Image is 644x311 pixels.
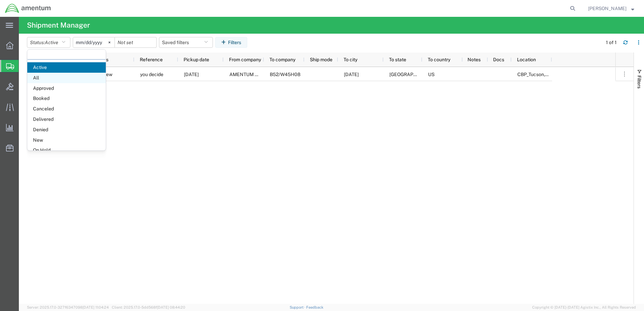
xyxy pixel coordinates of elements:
span: Reference [140,57,163,62]
span: To company [269,57,295,62]
span: [DATE] 11:04:24 [83,305,109,309]
span: CORPUS CHRISTI [344,72,359,77]
a: Support [290,305,307,309]
span: 08/18/2025 [184,72,199,77]
span: To country [428,57,450,62]
span: To state [389,57,406,62]
span: US [428,72,434,77]
input: Not set [115,37,156,47]
span: Server: 2025.17.0-327f6347098 [27,305,109,309]
span: Ship mode [310,57,332,62]
span: TX [389,72,438,77]
span: On Hold [27,145,106,155]
button: Saved filters [159,37,213,48]
span: Approved [27,83,106,94]
h4: Shipment Manager [27,17,90,34]
span: B52/W45H08 [270,72,300,77]
span: Judy Lackie [588,5,626,12]
span: Notes [468,57,481,62]
span: Delivered [27,114,106,125]
span: Active [45,40,58,45]
button: [PERSON_NAME] [588,4,635,12]
a: Feedback [306,305,323,309]
button: Status:Active [27,37,70,48]
input: Not set [73,37,115,47]
div: 1 of 1 [606,39,618,46]
span: Pickup date [184,57,209,62]
span: Denied [27,125,106,135]
span: From company [229,57,261,62]
img: logo [5,3,51,13]
span: Filters [637,75,642,89]
button: Filters [215,37,247,48]
span: CBP_Tucson, AZ_WTU [517,72,594,77]
span: Active [27,62,106,73]
span: Docs [493,57,504,62]
span: Copyright © [DATE]-[DATE] Agistix Inc., All Rights Reserved [532,305,636,310]
span: To city [344,57,357,62]
span: [DATE] 08:44:20 [157,305,185,309]
span: you decide [140,72,163,77]
span: Booked [27,93,106,104]
span: New [27,135,106,145]
span: Client: 2025.17.0-5dd568f [112,305,185,309]
span: AMENTUM SERVICES [229,72,278,77]
span: New [102,67,112,81]
span: All [27,73,106,83]
span: Location [517,57,536,62]
span: Canceled [27,104,106,114]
